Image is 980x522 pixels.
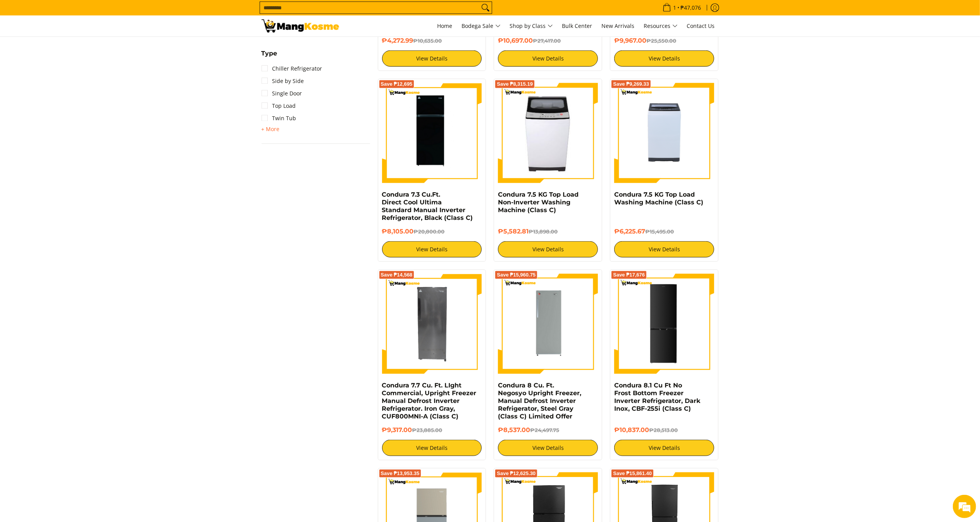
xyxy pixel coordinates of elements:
span: • [660,3,704,12]
a: View Details [382,50,482,67]
img: condura-7.5kg-topload-non-inverter-washing-machine-class-c-full-view-mang-kosme [614,83,714,183]
span: Bulk Center [562,22,592,29]
span: New Arrivals [602,22,635,29]
del: ₱24,497.75 [530,427,559,433]
a: Condura 7.7 Cu. Ft. LIght Commercial, Upright Freezer Manual Defrost Inverter Refrigerator. Iron ... [382,382,477,420]
button: Search [479,2,492,14]
del: ₱15,495.00 [645,228,674,235]
h6: ₱10,697.00 [498,37,598,45]
span: Save ₱15,960.75 [497,273,536,277]
span: Save ₱13,953.35 [381,471,420,476]
span: Home [437,22,453,29]
a: Chiller Refrigerator [262,62,322,75]
span: Save ₱12,695 [381,82,413,86]
span: Save ₱17,676 [613,273,645,277]
span: Type [262,50,277,57]
span: ₱47,076 [680,5,703,10]
span: Save ₱9,269.33 [613,82,649,86]
h6: ₱9,317.00 [382,426,482,434]
a: Bulk Center [558,16,596,36]
img: condura-direct-cool-7.3-cubic-feet-2-door-manual-inverter-refrigerator-black-full-view-mang-kosme [382,83,482,183]
span: Save ₱14,568 [381,273,413,277]
del: ₱20,800.00 [414,228,445,235]
del: ₱23,885.00 [412,427,443,433]
span: Contact Us [687,22,715,29]
h6: ₱10,837.00 [614,426,714,434]
a: Shop by Class [506,16,557,36]
span: 1 [672,5,678,10]
a: View Details [382,440,482,456]
a: View Details [498,440,598,456]
a: View Details [614,241,714,258]
h6: ₱5,582.81 [498,228,598,235]
h6: ₱6,225.67 [614,228,714,235]
a: View Details [614,50,714,67]
span: Save ₱8,315.19 [497,82,533,86]
summary: Open [262,124,280,134]
a: View Details [614,440,714,456]
nav: Main Menu [347,16,719,36]
img: condura-7.5kg-topload-non-inverter-washing-machine-class-c-full-view-mang-kosme [501,83,595,183]
a: Condura 7.5 KG Top Load Washing Machine (Class C) [614,191,703,206]
a: View Details [498,241,598,258]
del: ₱27,417.00 [533,38,561,44]
img: condura=8-cubic-feet-single-door-ref-class-c-full-view-mang-kosme [498,274,598,374]
img: Condura 8.1 Cu Ft No Frost Bottom Freezer Inverter Refrigerator, Dark Inox, CBF-255i (Class C) [614,274,714,374]
del: ₱25,550.00 [646,38,676,44]
img: Class C Home &amp; Business Appliances: Up to 70% Off l Mang Kosme [262,19,339,33]
a: Side by Side [262,75,304,87]
a: Contact Us [683,16,719,36]
a: Condura 8.1 Cu Ft No Frost Bottom Freezer Inverter Refrigerator, Dark Inox, CBF-255i (Class C) [614,382,700,412]
summary: Open [262,50,277,62]
h6: ₱8,105.00 [382,228,482,235]
a: Condura 8 Cu. Ft. Negosyo Upright Freezer, Manual Defrost Inverter Refrigerator, Steel Gray (Clas... [498,382,581,420]
a: View Details [498,50,598,67]
a: Condura 7.5 KG Top Load Non-Inverter Washing Machine (Class C) [498,191,579,214]
a: New Arrivals [598,16,639,36]
span: + More [262,126,280,132]
a: Resources [640,16,682,36]
a: Condura 7.3 Cu.Ft. Direct Cool Ultima Standard Manual Inverter Refrigerator, Black (Class C) [382,191,473,221]
a: Top Load [262,100,296,112]
del: ₱13,898.00 [529,228,558,235]
a: Twin Tub [262,112,296,124]
h6: ₱8,537.00 [498,426,598,434]
span: Bodega Sale [462,21,501,31]
a: Home [434,16,456,36]
a: Bodega Sale [458,16,505,36]
a: View Details [382,241,482,258]
h6: ₱4,272.99 [382,37,482,45]
del: ₱28,513.00 [649,427,678,433]
a: Single Door [262,87,302,100]
span: Resources [644,21,678,31]
span: Shop by Class [510,21,553,31]
span: Save ₱12,625.30 [497,471,536,476]
span: Save ₱15,861.40 [613,471,652,476]
h6: ₱9,967.00 [614,37,714,45]
del: ₱10,635.00 [413,38,442,44]
img: Condura 7.7 Cu. Ft. LIght Commercial, Upright Freezer Manual Defrost Inverter Refrigerator. Iron ... [382,274,482,374]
